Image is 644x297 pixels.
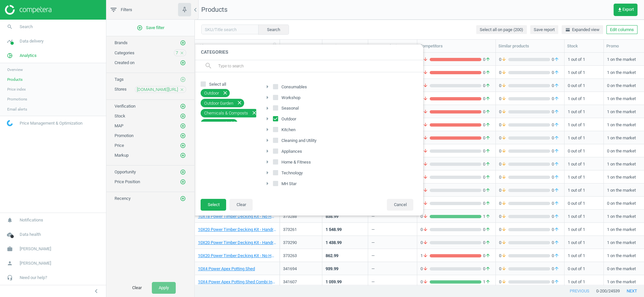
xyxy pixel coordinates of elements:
[20,246,51,252] span: [PERSON_NAME]
[20,260,51,266] span: [PERSON_NAME]
[7,77,23,82] span: Products
[137,25,143,31] i: add_circle_outline
[180,60,186,66] button: add_circle_outline
[20,232,41,237] span: Data health
[115,77,124,82] span: Tags
[194,44,423,60] h4: Categories
[7,87,26,92] span: Price index
[115,123,123,128] span: MAP
[4,228,16,241] i: cloud_done
[180,123,186,129] button: add_circle_outline
[20,24,33,30] span: Search
[92,287,100,295] i: chevron_left
[7,120,13,126] img: wGWNvw8QSZomAAAAABJRU5ErkJggg==
[137,87,178,93] span: [DOMAIN_NAME][URL]
[20,38,44,44] span: Data delivery
[180,40,186,46] button: add_circle_outline
[180,87,184,92] i: close
[110,6,117,14] i: filter_list
[4,243,16,255] i: work
[137,25,164,31] span: Save filter
[106,21,194,34] button: add_circle_outlineSave filter
[115,40,128,45] span: Brands
[115,60,134,65] span: Created on
[4,21,16,33] i: search
[180,103,186,109] i: add_circle_outline
[115,133,134,138] span: Promotion
[4,35,16,47] i: timeline
[191,6,199,14] i: chevron_left
[180,113,186,119] button: add_circle_outline
[7,107,27,112] span: Email alerts
[121,7,132,13] span: Filters
[152,282,176,294] button: Apply
[115,114,125,118] span: Stock
[180,113,186,119] i: add_circle_outline
[115,179,140,184] span: Price Position
[180,133,186,139] i: add_circle_outline
[180,77,186,82] i: add_circle_outline
[7,96,27,102] span: Promotions
[180,195,186,202] button: add_circle_outline
[115,50,134,55] span: Categories
[7,67,23,72] span: Overview
[20,120,82,126] span: Price Management & Optimization
[88,287,104,295] button: chevron_left
[115,169,136,174] span: Opportunity
[180,152,186,159] button: add_circle_outline
[115,143,124,148] span: Price
[115,104,135,109] span: Verification
[115,196,131,201] span: Recency
[4,49,16,62] i: pie_chart_outlined
[5,5,51,15] img: ajHJNr6hYgQAAAAASUVORK5CYII=
[4,214,16,226] i: notifications
[115,153,129,158] span: Markup
[180,103,186,110] button: add_circle_outline
[20,217,43,223] span: Notifications
[125,282,149,294] button: Clear
[180,132,186,139] button: add_circle_outline
[180,169,186,175] button: add_circle_outline
[20,53,37,59] span: Analytics
[180,179,186,185] button: add_circle_outline
[180,196,186,201] i: add_circle_outline
[4,271,16,284] i: headset_mic
[180,51,184,55] i: close
[20,275,47,281] span: Need our help?
[4,257,16,270] i: person
[176,50,178,56] span: 7
[115,87,127,92] span: Stores
[180,142,186,149] button: add_circle_outline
